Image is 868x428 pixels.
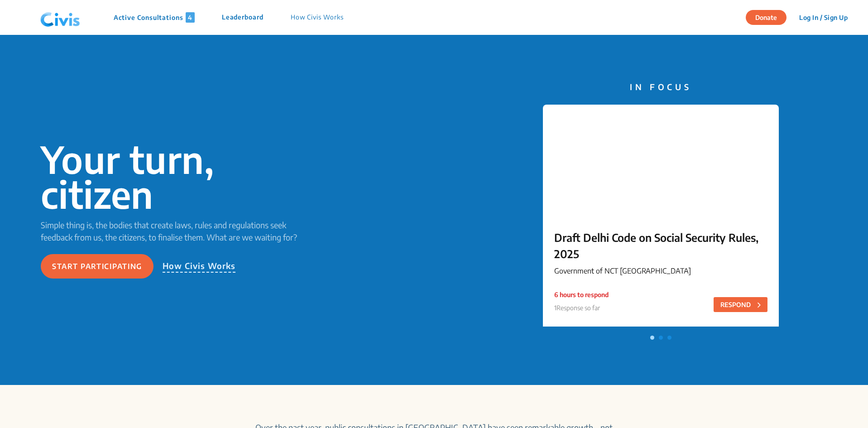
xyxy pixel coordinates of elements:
[554,229,767,262] p: Draft Delhi Code on Social Security Rules, 2025
[793,10,854,24] button: Log In / Sign Up
[41,254,153,279] button: Start participating
[746,10,786,25] button: Donate
[41,142,316,212] p: Your turn, citizen
[543,105,779,331] a: Draft Delhi Code on Social Security Rules, 2025Government of NCT [GEOGRAPHIC_DATA]6 hours to resp...
[291,12,344,23] p: How Civis Works
[543,81,779,93] p: IN FOCUS
[746,12,793,21] a: Donate
[114,12,195,23] p: Active Consultations
[41,219,316,243] p: Simple thing is, the bodies that create laws, rules and regulations seek feedback from us, the ci...
[37,4,84,31] img: navlogo.png
[163,260,236,273] p: How Civis Works
[554,265,767,276] p: Government of NCT [GEOGRAPHIC_DATA]
[556,304,600,312] span: Response so far
[554,303,609,313] p: 1
[222,12,264,23] p: Leaderboard
[714,297,767,312] button: RESPOND
[186,12,195,23] span: 4
[554,290,609,299] p: 6 hours to respond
